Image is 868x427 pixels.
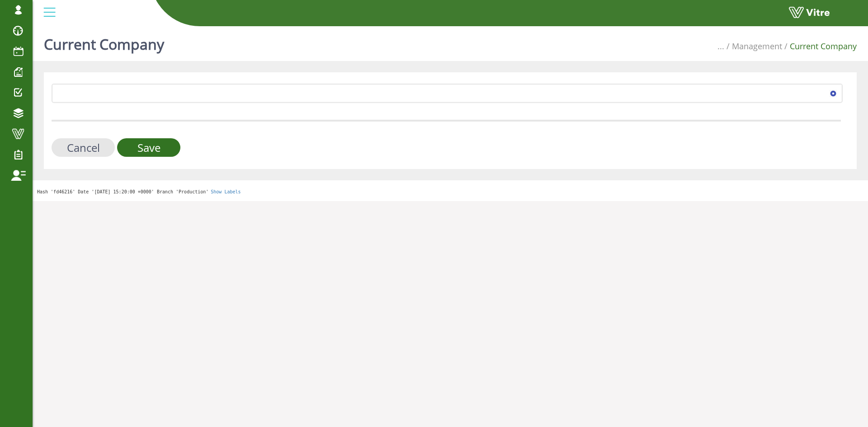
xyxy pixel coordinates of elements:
span: Hash 'fd46216' Date '[DATE] 15:20:00 +0000' Branch 'Production' [37,189,208,194]
input: Cancel [52,138,115,157]
span: select [825,85,841,101]
span: ... [717,41,724,52]
li: Management [724,41,782,52]
h1: Current Company [44,23,164,61]
li: Current Company [782,41,857,52]
input: Save [117,138,180,157]
a: Show Labels [211,189,241,194]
